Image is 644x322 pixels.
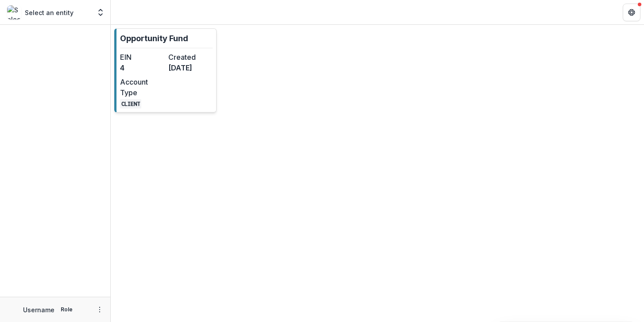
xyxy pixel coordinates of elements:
img: Select an entity [7,5,21,19]
dd: [DATE] [168,62,213,73]
dd: 4 [120,62,165,73]
p: Username [23,305,54,314]
p: Select an entity [25,8,74,17]
dt: Created [168,52,213,62]
button: Open entity switcher [94,4,107,21]
p: Opportunity Fund [120,32,188,44]
code: CLIENT [120,99,141,109]
p: Role [58,306,75,314]
button: More [94,304,105,315]
a: Opportunity FundEIN4Created[DATE]Account TypeCLIENT [114,28,217,113]
button: Get Help [623,4,640,21]
dt: EIN [120,52,165,62]
dt: Account Type [120,77,165,98]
